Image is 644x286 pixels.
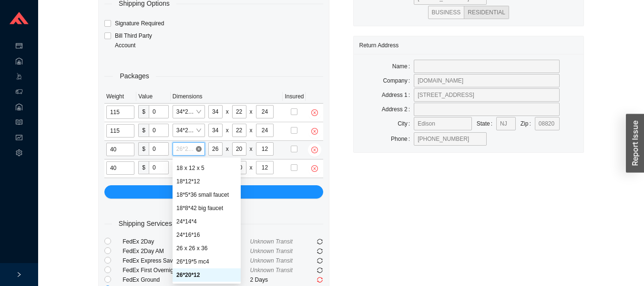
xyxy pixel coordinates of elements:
span: close-circle [308,147,321,153]
button: close-circle [308,125,321,138]
span: Unknown Transit [250,238,293,245]
span: right [16,272,22,277]
input: H [256,124,274,137]
span: BUSINESS [432,9,461,16]
span: close-circle [308,128,321,135]
div: 18*8*42 big faucet [173,201,241,215]
label: Company [383,74,414,87]
span: sync [317,277,323,283]
div: x [226,144,229,154]
div: x [250,144,253,154]
input: L [208,105,223,118]
span: Signature Required [111,19,168,28]
input: W [232,124,246,137]
span: close-circle [196,146,202,152]
span: read [16,116,22,131]
div: 18 x 12 x 5 [176,164,237,172]
span: $ [138,142,149,156]
span: close-circle [308,109,321,116]
span: fund [16,131,22,146]
div: 18*8*42 big faucet [176,204,237,212]
div: FedEx Ground [123,275,195,285]
div: FedEx First Overnight [123,265,195,275]
div: 26 x 26 x 36 [176,244,237,253]
div: x [226,107,229,117]
div: 18*5*36 small faucet [173,188,241,201]
span: sync [317,248,323,254]
span: 34*22*24 big bowl [176,106,201,118]
label: Phone [391,132,414,146]
input: H [256,142,274,156]
span: Unknown Transit [250,257,293,264]
div: FedEx 2Day [123,237,195,246]
span: Unknown Transit [250,248,293,254]
div: FedEx Express Saver [123,256,195,265]
th: Weight [104,90,136,104]
button: close-circle [308,162,321,175]
div: 18 x 12 x 5 [173,161,241,175]
div: x [250,107,253,117]
button: close-circle [308,143,321,157]
span: sync [317,267,323,273]
div: 26*19*5 mc4 [176,257,237,266]
th: Value [136,90,171,104]
label: State [477,117,496,130]
input: L [208,124,223,137]
input: W [232,105,246,118]
input: W [232,142,246,156]
label: Address 2 [382,103,414,116]
span: $ [138,161,149,174]
span: Packages [113,71,155,82]
span: $ [138,105,149,118]
label: Name [392,60,414,73]
span: RESIDENTIAL [468,9,505,16]
label: Address 1 [382,88,414,102]
button: Add Package [104,185,323,199]
span: Shipping Services [112,218,179,229]
span: sync [317,239,323,244]
input: H [256,161,274,174]
span: 34*22*24 big bowl [176,124,201,137]
th: Dimensions [171,90,283,104]
div: 18*5*36 small faucet [176,191,237,199]
span: close-circle [308,165,321,172]
div: 26 x 26 x 36 [173,242,241,255]
span: Bill Third Party Account [111,31,174,50]
span: sync [317,258,323,264]
span: setting [16,146,22,161]
div: x [250,163,253,172]
span: $ [138,124,149,137]
div: x [226,126,229,135]
div: 2 Days [250,275,305,285]
div: x [250,126,253,135]
div: Return Address [359,36,578,54]
label: Zip [521,117,535,130]
input: L [208,142,223,156]
label: City [398,117,414,130]
div: 26*19*5 mc4 [173,255,241,268]
button: close-circle [308,106,321,119]
div: FedEx 2Day AM [123,246,195,256]
input: H [256,105,274,118]
th: Insured [283,90,306,104]
span: credit-card [16,39,22,54]
span: Unknown Transit [250,267,293,274]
